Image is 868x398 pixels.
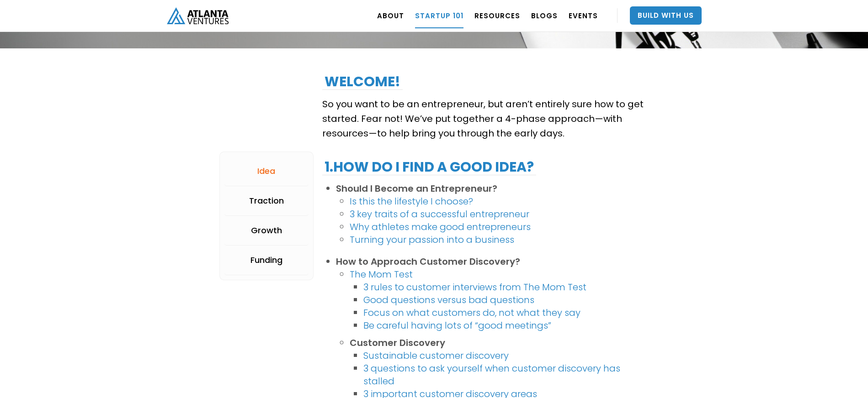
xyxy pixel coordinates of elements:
a: 3 key traits of a successful entrepreneur [350,208,529,220]
a: 3 questions to ask yourself when customer discovery has stalled [363,362,620,388]
a: Build With Us [630,6,702,25]
a: RESOURCES [474,3,520,28]
div: Traction [249,196,284,205]
a: Sustainable customer discovery [363,349,509,362]
a: Be careful having lots of “good meetings” [363,319,551,332]
a: Startup 101 [415,3,463,28]
a: Focus on what customers do, not what they say‍ [363,306,580,319]
div: Funding [250,256,282,265]
a: 3 rules to customer interviews from The Mom Test [363,281,586,293]
a: Idea [224,157,309,186]
a: Traction [224,186,309,216]
strong: Should I Become an Entrepreneur? [336,182,497,195]
h2: Welcome! [322,73,403,90]
a: Turning your passion into a business [350,233,514,246]
a: Growth [224,216,309,246]
strong: How to Approach Customer Discovery? [336,255,520,268]
a: The Mom Test [350,268,413,281]
strong: Customer Discovery [350,336,445,349]
div: Growth [251,226,282,235]
h2: 1. [322,159,536,175]
a: Funding [224,246,309,275]
p: So you want to be an entrepreneur, but aren’t entirely sure how to get started. Fear not! We’ve p... [322,97,649,141]
div: Idea [257,167,275,176]
a: Good questions versus bad questions [363,293,534,306]
a: EVENTS [569,3,598,28]
a: Is this the lifestyle I choose? [350,195,473,208]
strong: How do I find a good idea? [333,157,534,177]
a: Why athletes make good entrepreneurs [350,220,531,233]
a: ABOUT [377,3,404,28]
a: BLOGS [531,3,558,28]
